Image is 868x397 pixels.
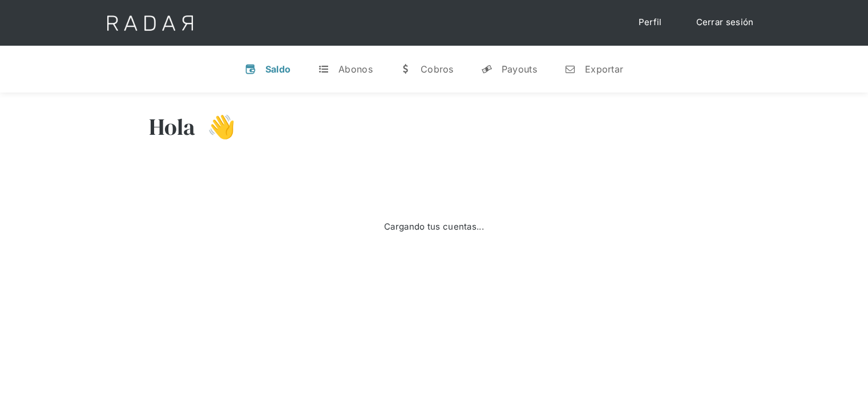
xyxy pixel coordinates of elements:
div: w [400,63,411,75]
div: Abonos [338,63,373,75]
div: t [318,63,329,75]
div: y [481,63,492,75]
div: Payouts [502,63,537,75]
div: v [245,63,256,75]
h3: Hola [149,113,196,141]
div: Saldo [265,63,291,75]
div: Cargando tus cuentas... [384,220,484,234]
a: Perfil [627,11,673,34]
div: n [564,63,576,75]
h3: 👋 [196,113,236,141]
div: Cobros [421,63,454,75]
div: Exportar [585,63,623,75]
a: Cerrar sesión [685,11,765,34]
